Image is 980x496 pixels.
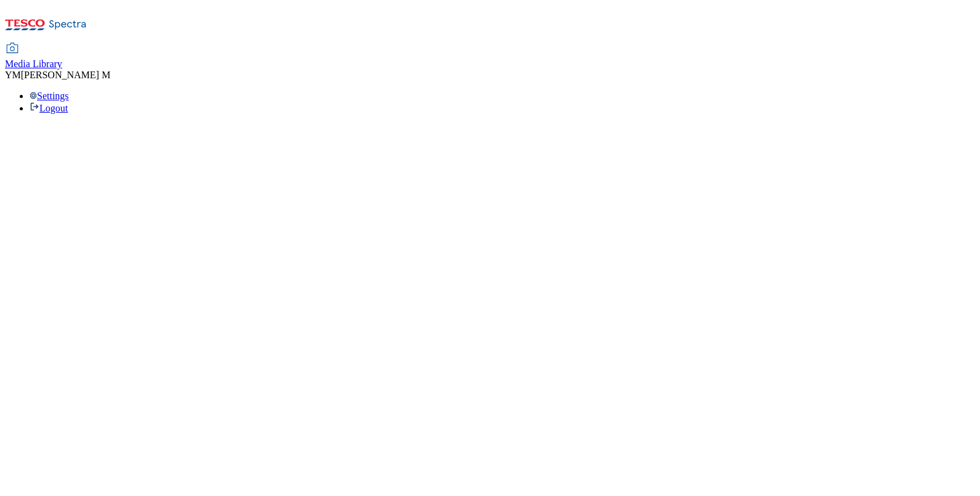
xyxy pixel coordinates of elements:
a: Media Library [5,44,62,70]
span: YM [5,70,21,80]
a: Logout [30,103,68,113]
span: [PERSON_NAME] M [21,70,110,80]
a: Settings [30,91,69,101]
span: Media Library [5,59,62,69]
